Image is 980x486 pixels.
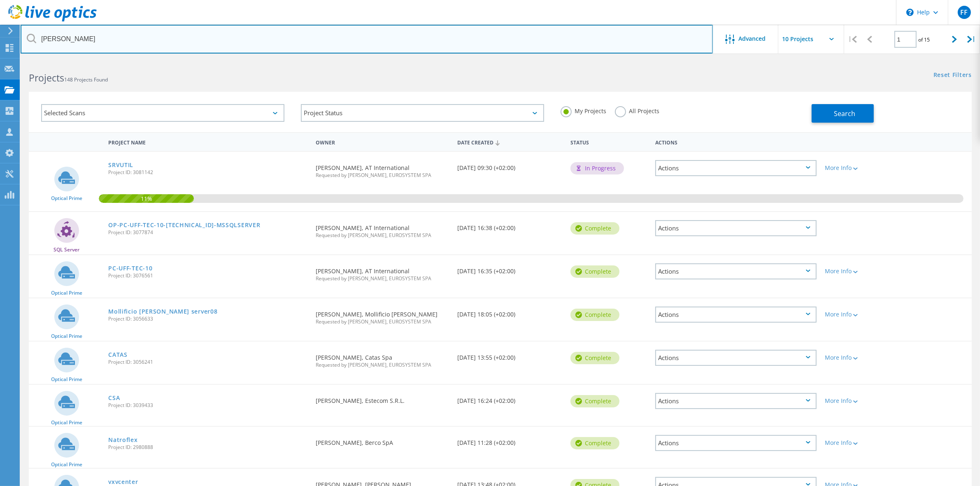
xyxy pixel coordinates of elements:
div: | [963,25,980,54]
div: Project Status [301,104,544,122]
span: SQL Server [54,247,79,252]
a: Mollificio [PERSON_NAME] server08 [108,309,217,314]
span: FF [960,9,968,16]
div: More Info [825,268,892,274]
a: SRVUTIL [108,162,133,168]
div: More Info [825,312,892,317]
div: [PERSON_NAME], AT International [312,212,453,246]
div: Actions [651,134,821,149]
div: Actions [655,263,817,279]
span: Advanced [739,36,766,42]
div: Actions [655,435,817,451]
label: My Projects [561,106,607,114]
a: Reset Filters [933,72,972,79]
div: Selected Scans [41,104,284,122]
b: Projects [29,71,64,84]
div: Actions [655,220,817,236]
div: Complete [570,265,619,278]
div: [DATE] 11:28 (+02:00) [453,427,566,454]
div: Project Name [104,134,312,149]
div: More Info [825,398,892,404]
div: [DATE] 16:24 (+02:00) [453,385,566,412]
div: Actions [655,393,817,409]
span: 148 Projects Found [64,76,108,83]
div: More Info [825,440,892,446]
div: [PERSON_NAME], Estecom S.R.L. [312,385,453,412]
span: Project ID: 3077874 [108,230,307,235]
div: Complete [570,352,619,364]
span: Project ID: 3056633 [108,316,307,321]
span: of 15 [919,36,930,43]
span: Optical Prime [51,377,82,382]
label: All Projects [615,106,660,114]
span: Requested by [PERSON_NAME], EUROSYSTEM SPA [316,173,449,178]
div: Date Created [453,134,566,150]
div: [DATE] 13:55 (+02:00) [453,342,566,369]
div: | [844,25,861,54]
div: Complete [570,437,619,449]
span: Requested by [PERSON_NAME], EUROSYSTEM SPA [316,363,449,367]
span: Requested by [PERSON_NAME], EUROSYSTEM SPA [316,233,449,238]
span: Optical Prime [51,420,82,425]
div: Status [566,134,651,149]
div: More Info [825,165,892,171]
a: OP-PC-UFF-TEC-10-[TECHNICAL_ID]-MSSQLSERVER [108,222,260,228]
div: [DATE] 18:05 (+02:00) [453,298,566,326]
span: Search [834,109,855,118]
div: [DATE] 16:38 (+02:00) [453,212,566,239]
a: CSA [108,395,120,401]
span: Optical Prime [51,462,82,467]
span: 11% [99,194,194,202]
div: Actions [655,307,817,323]
div: Actions [655,160,817,176]
div: Complete [570,395,619,407]
div: [DATE] 09:30 (+02:00) [453,152,566,179]
a: Natroflex [108,437,137,443]
div: Complete [570,309,619,321]
span: Project ID: 3056241 [108,360,307,365]
span: Project ID: 3039433 [108,403,307,408]
button: Search [812,104,874,123]
span: Requested by [PERSON_NAME], EUROSYSTEM SPA [316,319,449,324]
div: [PERSON_NAME], Mollificio [PERSON_NAME] [312,298,453,333]
div: [PERSON_NAME], Catas Spa [312,342,453,376]
div: [DATE] 16:35 (+02:00) [453,255,566,282]
div: In Progress [570,162,624,174]
div: [PERSON_NAME], AT International [312,255,453,289]
span: Requested by [PERSON_NAME], EUROSYSTEM SPA [316,276,449,281]
span: Optical Prime [51,334,82,339]
a: vxvcenter [108,479,138,485]
a: Live Optics Dashboard [8,17,97,23]
div: Actions [655,350,817,366]
input: Search projects by name, owner, ID, company, etc [21,25,713,53]
div: [PERSON_NAME], AT International [312,152,453,186]
div: Complete [570,222,619,235]
svg: \n [906,9,914,16]
div: More Info [825,355,892,360]
span: Project ID: 3081142 [108,170,307,175]
span: Optical Prime [51,291,82,295]
div: [PERSON_NAME], Berco SpA [312,427,453,454]
span: Project ID: 2980888 [108,445,307,450]
span: Optical Prime [51,196,82,201]
span: Project ID: 3076561 [108,273,307,278]
div: Owner [312,134,453,149]
a: CATAS [108,352,128,358]
a: PC-UFF-TEC-10 [108,265,152,271]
